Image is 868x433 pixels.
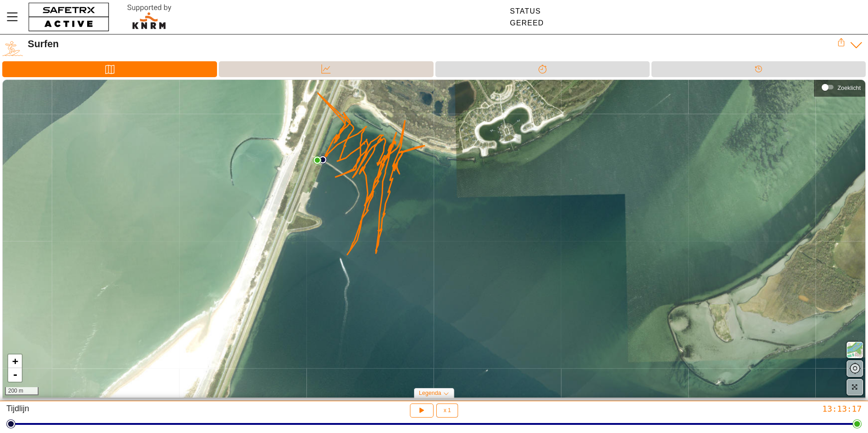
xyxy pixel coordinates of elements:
[444,408,451,413] span: x 1
[319,156,327,164] img: PathStart.svg
[510,19,544,27] div: Gereed
[117,2,182,32] img: RescueLogo.svg
[510,7,544,15] div: Status
[8,368,22,382] a: Zoom out
[219,61,433,77] div: Data
[419,390,441,396] span: Legenda
[436,403,458,418] button: x 1
[819,80,861,94] div: Zoeklicht
[651,61,866,77] div: Tijdlijn
[579,403,862,414] div: 13:13:17
[5,387,39,395] div: 200 m
[2,61,217,77] div: Kaart
[838,84,861,91] div: Zoeklicht
[435,61,650,77] div: Splitsen
[28,38,837,50] div: Surfen
[8,354,22,368] a: Zoom in
[2,38,23,59] img: SURFING.svg
[6,403,289,418] div: Tijdlijn
[313,156,321,164] img: PathEnd.svg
